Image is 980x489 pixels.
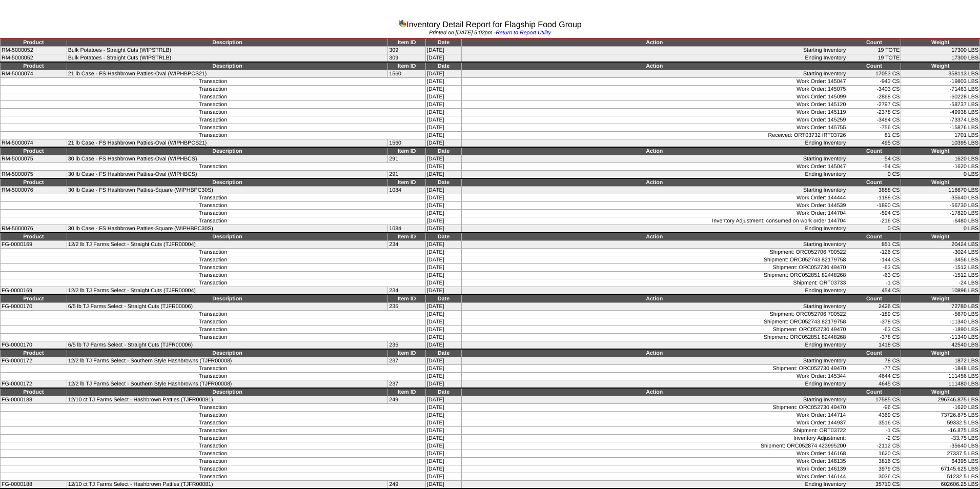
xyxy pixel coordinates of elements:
td: [DATE] [426,202,462,210]
td: [DATE] [426,303,462,311]
td: [DATE] [426,54,462,63]
td: -144 CS [847,256,901,264]
td: 1084 [388,225,426,233]
td: 17300 LBS [901,54,980,63]
td: -77 CS [847,365,901,373]
td: Action [462,233,847,241]
td: [DATE] [426,210,462,217]
td: -6480 LBS [901,217,980,225]
td: Action [462,38,847,47]
td: 12/2 lb TJ Farms Select - Southern Style Hashbrowns (TJFR00008) [67,357,388,365]
td: 234 [388,287,426,295]
td: Item ID [388,295,426,303]
td: -5670 LBS [901,311,980,318]
td: Shipment: ORC052730 49470 [462,264,847,272]
td: RM-5000074 [1,70,67,78]
td: Work Order: 145259 [462,116,847,124]
td: -3024 LBS [901,249,980,256]
td: 111480 LBS [901,380,980,389]
td: Item ID [388,388,426,396]
td: -17820 LBS [901,210,980,217]
td: Transaction [1,109,426,116]
td: Transaction [1,311,426,318]
td: 17585 CS [847,396,901,404]
td: [DATE] [426,279,462,287]
td: Work Order: 144714 [462,412,847,419]
td: 17053 CS [847,70,901,78]
td: Count [847,388,901,396]
td: Ending Inventory [462,171,847,179]
td: Shipment: ORT03733 [462,279,847,287]
td: -60228 LBS [901,93,980,101]
td: -19803 LBS [901,78,980,86]
td: 21 lb Case - FS Hashbrown Patties-Oval (WIPHBPCS21) [67,70,388,78]
td: Transaction [1,78,426,86]
td: FG-0000188 [1,396,67,404]
td: Starting Inventory [462,187,847,194]
td: 1084 [388,187,426,194]
td: 72780 LBS [901,303,980,311]
td: FG-0000170 [1,341,67,350]
td: [DATE] [426,225,462,233]
td: FG-0000170 [1,303,67,311]
td: Work Order: 145119 [462,109,847,116]
td: [DATE] [426,93,462,101]
td: 235 [388,341,426,350]
td: [DATE] [426,139,462,148]
td: 309 [388,47,426,54]
td: [DATE] [426,287,462,295]
td: 12/2 lb TJ Farms Select - Straight Cuts (TJFR00004) [67,241,388,249]
td: Shipment: ORC052730 49470 [462,404,847,412]
td: 30 lb Case - FS Hashbrown Patties-Oval (WIPHBCS) [67,171,388,179]
td: FG-0000169 [1,287,67,295]
td: 851 CS [847,241,901,249]
td: Ending Inventory [462,287,847,295]
td: RM-5000076 [1,187,67,194]
td: Weight [901,388,980,396]
td: 3516 CS [847,419,901,427]
td: [DATE] [426,318,462,326]
td: Product [1,147,67,155]
td: 291 [388,171,426,179]
td: Work Order: 144539 [462,202,847,210]
td: 111456 LBS [901,373,980,380]
td: -73374 LBS [901,116,980,124]
td: [DATE] [426,365,462,373]
td: Count [847,62,901,70]
td: [DATE] [426,194,462,202]
td: Date [426,147,462,155]
td: [DATE] [426,132,462,139]
td: Count [847,349,901,357]
td: [DATE] [426,171,462,179]
td: Product [1,349,67,357]
td: 3888 CS [847,187,901,194]
td: Transaction [1,93,426,101]
td: 78 CS [847,357,901,365]
td: 4644 CS [847,373,901,380]
td: Date [426,388,462,396]
td: -1890 LBS [901,326,980,334]
td: -2378 CS [847,109,901,116]
td: -756 CS [847,124,901,132]
td: 495 CS [847,139,901,148]
td: Count [847,295,901,303]
td: 1560 [388,70,426,78]
td: [DATE] [426,241,462,249]
td: 12/2 lb TJ Farms Select - Southern Style Hashbrowns (TJFR00008) [67,380,388,389]
td: Description [67,147,388,155]
td: Inventory Adjustment: consumed on work order 144704 [462,217,847,225]
td: Transaction [1,124,426,132]
td: [DATE] [426,341,462,350]
td: Work Order: 145344 [462,373,847,380]
td: 4369 CS [847,412,901,419]
td: Shipment: ORC052851 82448268 [462,272,847,279]
td: RM-5000074 [1,139,67,148]
td: 1701 LBS [901,132,980,139]
td: 54 CS [847,155,901,163]
td: 234 [388,241,426,249]
td: Work Order: 145755 [462,124,847,132]
td: Work Order: 145047 [462,163,847,171]
td: -594 CS [847,210,901,217]
td: Ending Inventory [462,225,847,233]
td: [DATE] [426,373,462,380]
